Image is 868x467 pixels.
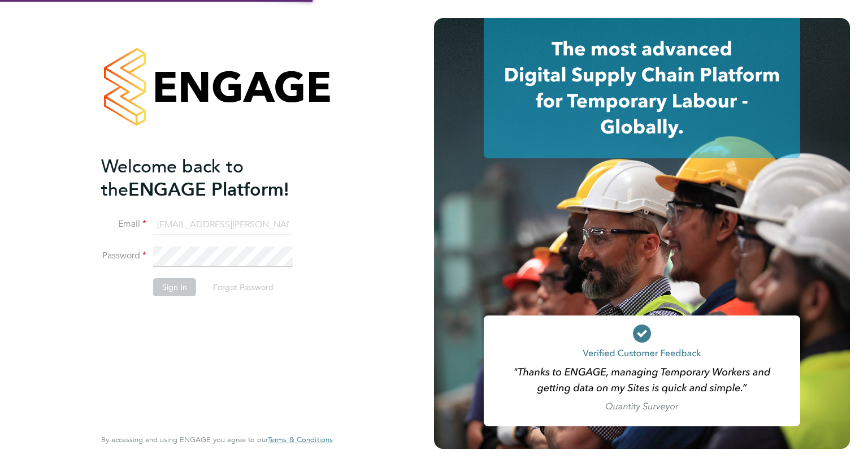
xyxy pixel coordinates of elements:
[204,278,283,296] button: Forgot Password
[101,155,322,201] h2: ENGAGE Platform!
[153,278,196,296] button: Sign In
[268,435,333,444] span: Terms & Conditions
[101,250,146,262] label: Password
[268,435,333,444] a: Terms & Conditions
[101,218,146,230] label: Email
[101,155,244,201] span: Welcome back to the
[153,215,293,235] input: Enter your work email...
[101,435,333,444] span: By accessing and using ENGAGE you agree to our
